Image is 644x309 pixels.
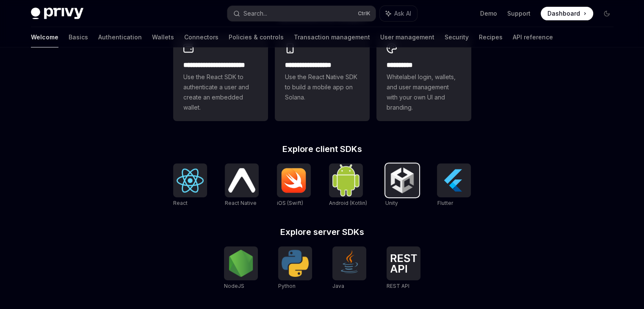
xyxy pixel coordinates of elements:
[282,250,309,277] img: Python
[445,27,469,47] a: Security
[387,72,461,113] span: Whitelabel login, wallets, and user management with your own UI and branding.
[294,27,370,47] a: Transaction management
[480,9,497,18] a: Demo
[31,27,58,47] a: Welcome
[376,35,471,121] a: **** *****Whitelabel login, wallets, and user management with your own UI and branding.
[336,250,363,277] img: Java
[479,27,503,47] a: Recipes
[183,72,258,113] span: Use the React SDK to authenticate a user and create an embedded wallet.
[437,163,471,207] a: FlutterFlutter
[332,246,366,290] a: JavaJava
[394,9,411,18] span: Ask AI
[437,200,453,206] span: Flutter
[277,200,303,206] span: iOS (Swift)
[173,145,471,153] h2: Explore client SDKs
[387,246,420,290] a: REST APIREST API
[280,168,307,193] img: iOS (Swift)
[69,27,88,47] a: Basics
[227,6,376,21] button: Search...CtrlK
[329,200,367,206] span: Android (Kotlin)
[31,8,83,19] img: dark logo
[547,9,580,18] span: Dashboard
[243,8,267,19] div: Search...
[173,163,207,207] a: ReactReact
[98,27,142,47] a: Authentication
[225,163,259,207] a: React NativeReact Native
[387,283,409,289] span: REST API
[385,200,398,206] span: Unity
[380,27,434,47] a: User management
[385,163,419,207] a: UnityUnity
[332,283,344,289] span: Java
[229,27,284,47] a: Policies & controls
[278,246,312,290] a: PythonPython
[173,200,188,206] span: React
[224,246,258,290] a: NodeJSNodeJS
[152,27,174,47] a: Wallets
[389,167,416,194] img: Unity
[227,250,254,277] img: NodeJS
[513,27,553,47] a: API reference
[224,283,244,289] span: NodeJS
[380,6,417,21] button: Ask AI
[275,35,370,121] a: **** **** **** ***Use the React Native SDK to build a mobile app on Solana.
[277,163,311,207] a: iOS (Swift)iOS (Swift)
[390,254,417,273] img: REST API
[184,27,218,47] a: Connectors
[507,9,531,18] a: Support
[329,163,367,207] a: Android (Kotlin)Android (Kotlin)
[285,72,359,102] span: Use the React Native SDK to build a mobile app on Solana.
[440,167,467,194] img: Flutter
[358,10,370,17] span: Ctrl K
[228,168,255,192] img: React Native
[278,283,296,289] span: Python
[173,228,471,236] h2: Explore server SDKs
[541,7,593,20] a: Dashboard
[332,164,359,196] img: Android (Kotlin)
[177,168,204,193] img: React
[600,7,614,20] button: Toggle dark mode
[225,200,257,206] span: React Native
